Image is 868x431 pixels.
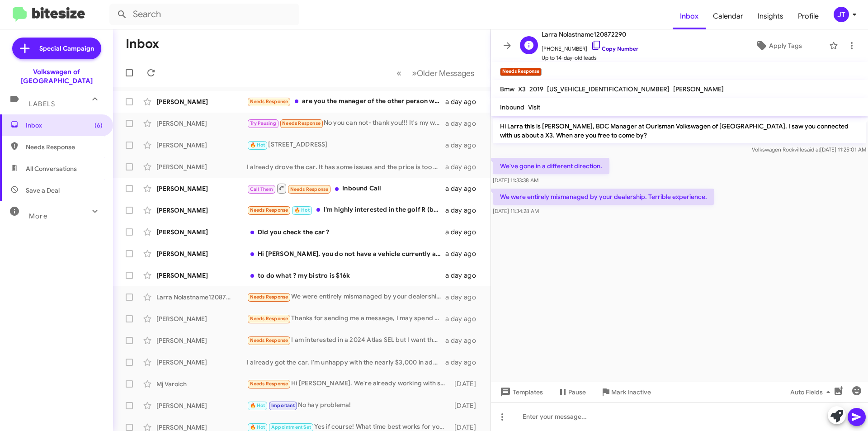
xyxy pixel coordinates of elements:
[769,38,802,54] span: Apply Tags
[247,162,445,171] div: I already drove the car. It has some issues and the price is too high.
[500,68,542,76] small: Needs Response
[247,205,445,215] div: I'm highly interested in the golf R (but really don't want the Euro package car) which is the onl...
[406,64,480,82] button: Next
[706,3,750,29] a: Calendar
[750,3,791,29] a: Insights
[834,7,849,22] div: JT
[445,184,483,193] div: a day ago
[396,67,401,79] span: «
[247,292,445,302] div: We were entirely mismanaged by your dealership. Terrible experience.
[247,140,445,150] div: [STREET_ADDRESS]
[826,7,858,22] button: JT
[247,400,450,411] div: No hay problema!
[550,384,593,400] button: Pause
[791,3,826,29] a: Profile
[250,381,288,387] span: Needs Response
[156,206,247,215] div: [PERSON_NAME]
[156,227,247,237] div: [PERSON_NAME]
[271,424,311,430] span: Appointment Set
[412,67,417,79] span: »
[493,118,866,143] p: Hi Larra this is [PERSON_NAME], BDC Manager at Ourisman Volkswagen of [GEOGRAPHIC_DATA]. I saw yo...
[250,424,265,430] span: 🔥 Hot
[156,141,247,150] div: [PERSON_NAME]
[29,212,47,220] span: More
[94,121,103,130] span: (6)
[156,249,247,258] div: [PERSON_NAME]
[250,99,288,104] span: Needs Response
[250,207,288,213] span: Needs Response
[247,183,445,194] div: Inbound Call
[391,64,407,82] button: Previous
[445,358,483,367] div: a day ago
[783,384,841,400] button: Auto Fields
[673,3,706,29] a: Inbox
[156,271,247,280] div: [PERSON_NAME]
[109,4,299,25] input: Search
[528,103,540,111] span: Visit
[156,358,247,367] div: [PERSON_NAME]
[247,379,450,389] div: Hi [PERSON_NAME]. We're already working with someone, and so if we decide to go with Mazda, we wi...
[445,206,483,215] div: a day ago
[542,29,638,40] span: Larra Nolastname120872290
[417,68,474,78] span: Older Messages
[247,249,445,258] div: Hi [PERSON_NAME], you do not have a vehicle currently available in the specs I would be looking f...
[450,401,483,410] div: [DATE]
[790,384,834,400] span: Auto Fields
[156,97,247,106] div: [PERSON_NAME]
[732,38,825,54] button: Apply Tags
[271,403,295,408] span: Important
[247,118,445,128] div: No you can not- thank you!!! It's my wife's car....but I maybe interested in getting a late model...
[126,37,159,51] h1: Inbox
[156,314,247,323] div: [PERSON_NAME]
[250,142,265,148] span: 🔥 Hot
[250,186,274,192] span: Call Them
[26,186,60,195] span: Save a Deal
[156,293,247,302] div: Larra Nolastname120872290
[290,186,329,192] span: Needs Response
[518,85,526,93] span: X3
[156,336,247,345] div: [PERSON_NAME]
[542,53,638,62] span: Up to 14-day-old leads
[247,335,445,346] div: I am interested in a 2024 Atlas SEL but I want the OTD to be no more than $38000. I will be buyin...
[611,384,651,400] span: Mark Inactive
[392,64,480,82] nav: Page navigation example
[445,249,483,258] div: a day ago
[493,177,538,184] span: [DATE] 11:33:38 AM
[445,314,483,323] div: a day ago
[445,119,483,128] div: a day ago
[294,207,310,213] span: 🔥 Hot
[250,337,288,343] span: Needs Response
[445,336,483,345] div: a day ago
[250,403,265,408] span: 🔥 Hot
[493,189,714,205] p: We were entirely mismanaged by your dealership. Terrible experience.
[250,294,288,300] span: Needs Response
[547,85,670,93] span: [US_VEHICLE_IDENTIFICATION_NUMBER]
[250,316,288,322] span: Needs Response
[493,208,539,214] span: [DATE] 11:34:28 AM
[542,40,638,53] span: [PHONE_NUMBER]
[156,401,247,410] div: [PERSON_NAME]
[156,184,247,193] div: [PERSON_NAME]
[498,384,543,400] span: Templates
[445,271,483,280] div: a day ago
[673,85,724,93] span: [PERSON_NAME]
[445,141,483,150] div: a day ago
[247,358,445,367] div: I already got the car. I'm unhappy with the nearly $3,000 in added fees the team snuck into my co...
[29,100,55,108] span: Labels
[250,120,276,126] span: Try Pausing
[12,38,101,59] a: Special Campaign
[247,96,445,107] div: are you the manager of the other person who was talking to me on text and i stopped answering him?
[445,227,483,237] div: a day ago
[445,97,483,106] div: a day ago
[804,146,820,153] span: said at
[500,103,524,111] span: Inbound
[247,227,445,237] div: Did you check the car ?
[247,313,445,324] div: Thanks for sending me a message, I may spend more time to look around for [PERSON_NAME].
[529,85,543,93] span: 2019
[491,384,550,400] button: Templates
[445,162,483,171] div: a day ago
[39,44,94,53] span: Special Campaign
